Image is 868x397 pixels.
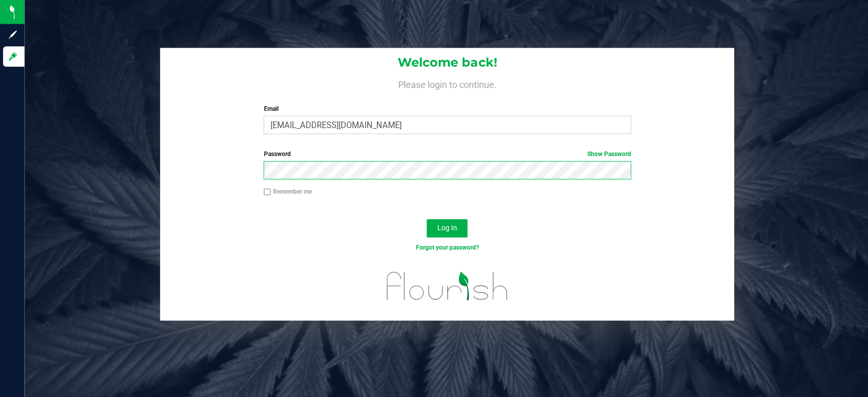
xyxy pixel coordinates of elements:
inline-svg: Sign up [8,29,18,40]
label: Remember me [263,187,311,196]
h4: Please login to continue. [160,77,732,89]
inline-svg: Log in [8,51,18,62]
span: Password [263,150,290,157]
img: flourish_logo.svg [375,262,518,309]
input: Remember me [263,188,270,195]
button: Log In [426,219,466,237]
span: Log In [436,223,456,231]
h1: Welcome back! [160,56,732,69]
label: Email [263,104,630,113]
a: Forgot your password? [414,243,477,251]
a: Show Password [586,150,630,157]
